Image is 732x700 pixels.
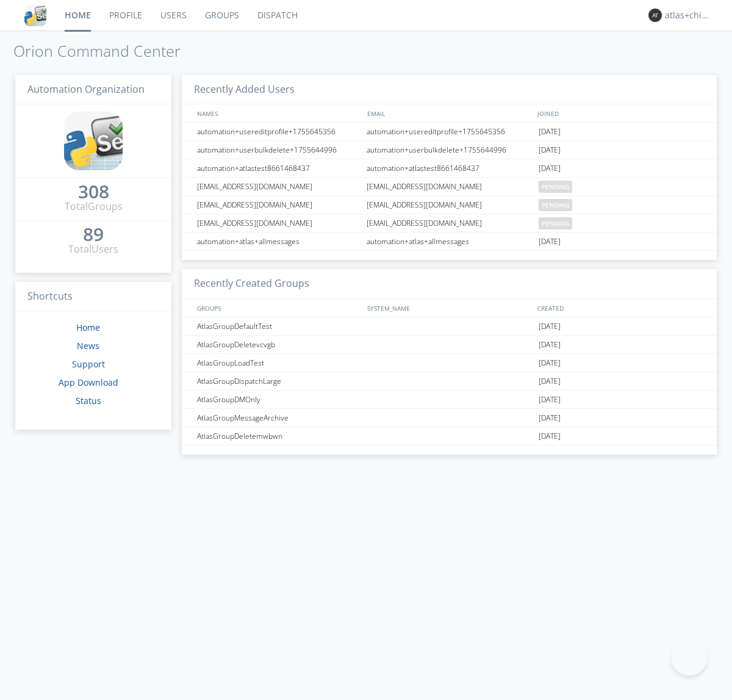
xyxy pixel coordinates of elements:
[182,178,717,196] a: [EMAIL_ADDRESS][DOMAIN_NAME][EMAIL_ADDRESS][DOMAIN_NAME]pending
[15,282,171,312] h3: Shortcuts
[539,217,572,229] span: pending
[539,336,561,354] span: [DATE]
[539,141,561,159] span: [DATE]
[364,178,536,195] div: [EMAIL_ADDRESS][DOMAIN_NAME]
[194,178,363,195] div: [EMAIL_ADDRESS][DOMAIN_NAME]
[539,372,561,391] span: [DATE]
[364,233,536,250] div: automation+atlas+allmessages
[665,9,711,21] div: atlas+chinese0001
[83,228,104,242] a: 89
[182,317,717,336] a: AtlasGroupDefaultTest[DATE]
[194,336,363,353] div: AtlasGroupDeletevcvgb
[182,427,717,446] a: AtlasGroupDeletemwbwn[DATE]
[534,299,705,317] div: CREATED
[24,4,46,26] img: cddb5a64eb264b2086981ab96f4c1ba7
[76,322,100,333] a: Home
[539,427,561,446] span: [DATE]
[78,186,109,198] div: 308
[182,214,717,233] a: [EMAIL_ADDRESS][DOMAIN_NAME][EMAIL_ADDRESS][DOMAIN_NAME]pending
[539,233,561,251] span: [DATE]
[182,409,717,427] a: AtlasGroupMessageArchive[DATE]
[182,269,717,299] h3: Recently Created Groups
[194,354,363,372] div: AtlasGroupLoadTest
[539,354,561,372] span: [DATE]
[182,75,717,105] h3: Recently Added Users
[182,354,717,372] a: AtlasGroupLoadTest[DATE]
[539,159,561,178] span: [DATE]
[182,233,717,251] a: automation+atlas+allmessagesautomation+atlas+allmessages[DATE]
[194,409,363,427] div: AtlasGroupMessageArchive
[194,317,363,335] div: AtlasGroupDefaultTest
[59,377,118,388] a: App Download
[182,196,717,214] a: [EMAIL_ADDRESS][DOMAIN_NAME][EMAIL_ADDRESS][DOMAIN_NAME]pending
[68,242,118,256] div: Total Users
[539,181,572,193] span: pending
[194,196,363,214] div: [EMAIL_ADDRESS][DOMAIN_NAME]
[194,123,363,140] div: automation+usereditprofile+1755645356
[78,186,109,200] a: 308
[194,427,363,445] div: AtlasGroupDeletemwbwn
[539,317,561,336] span: [DATE]
[539,409,561,427] span: [DATE]
[72,358,105,370] a: Support
[194,233,363,250] div: automation+atlas+allmessages
[194,299,361,317] div: GROUPS
[27,82,145,96] span: Automation Organization
[64,112,123,170] img: cddb5a64eb264b2086981ab96f4c1ba7
[182,391,717,409] a: AtlasGroupDMOnly[DATE]
[671,639,708,676] iframe: Toggle Customer Support
[364,141,536,159] div: automation+userbulkdelete+1755644996
[194,214,363,232] div: [EMAIL_ADDRESS][DOMAIN_NAME]
[194,391,363,408] div: AtlasGroupDMOnly
[194,159,363,177] div: automation+atlastest8661468437
[539,199,572,211] span: pending
[76,395,101,406] a: Status
[182,336,717,354] a: AtlasGroupDeletevcvgb[DATE]
[194,141,363,159] div: automation+userbulkdelete+1755644996
[182,123,717,141] a: automation+usereditprofile+1755645356automation+usereditprofile+1755645356[DATE]
[364,123,536,140] div: automation+usereditprofile+1755645356
[182,141,717,159] a: automation+userbulkdelete+1755644996automation+userbulkdelete+1755644996[DATE]
[83,228,104,240] div: 89
[364,104,534,122] div: EMAIL
[539,123,561,141] span: [DATE]
[539,391,561,409] span: [DATE]
[77,340,99,352] a: News
[194,372,363,390] div: AtlasGroupDispatchLarge
[534,104,705,122] div: JOINED
[648,9,662,22] img: 373638.png
[194,104,361,122] div: NAMES
[65,200,123,214] div: Total Groups
[364,299,534,317] div: SYSTEM_NAME
[364,159,536,177] div: automation+atlastest8661468437
[364,196,536,214] div: [EMAIL_ADDRESS][DOMAIN_NAME]
[182,372,717,391] a: AtlasGroupDispatchLarge[DATE]
[364,214,536,232] div: [EMAIL_ADDRESS][DOMAIN_NAME]
[182,159,717,178] a: automation+atlastest8661468437automation+atlastest8661468437[DATE]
